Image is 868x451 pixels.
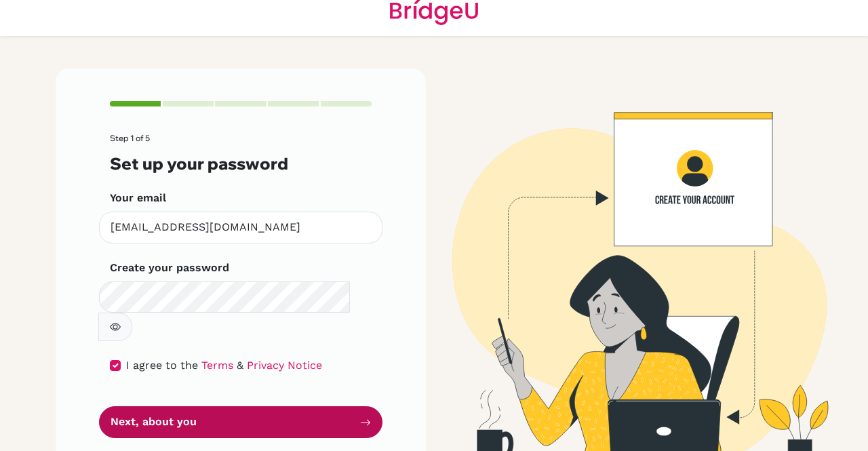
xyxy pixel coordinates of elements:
label: Your email [110,190,166,206]
span: I agree to the [126,359,198,372]
a: Privacy Notice [247,359,322,372]
label: Create your password [110,260,229,276]
input: Insert your email* [99,212,382,243]
h3: Set up your password [110,154,372,174]
span: Step 1 of 5 [110,133,150,143]
span: & [237,359,243,372]
button: Next, about you [99,406,382,438]
a: Terms [201,359,233,372]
